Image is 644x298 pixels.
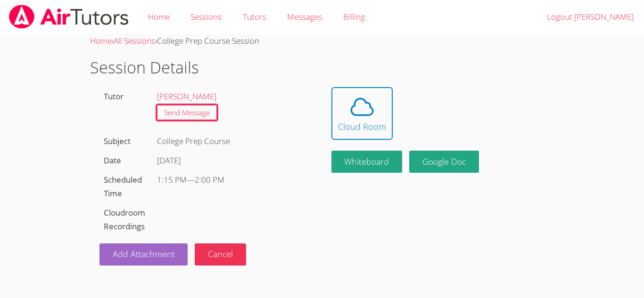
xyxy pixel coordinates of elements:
label: Scheduled Time [104,174,142,199]
button: Cancel [195,243,246,266]
div: [DATE] [157,154,308,168]
span: 1:15 PM [157,174,187,185]
div: College Prep Course [153,132,313,151]
a: Send Message [157,105,217,121]
label: Cloudroom Recordings [104,207,145,232]
a: [PERSON_NAME] [157,91,216,102]
label: Tutor [104,91,124,102]
label: Date [104,155,121,166]
div: › › [90,34,554,48]
div: Cloud Room [338,120,386,133]
span: Messages [287,11,322,22]
a: Home [90,35,112,46]
h1: Session Details [90,56,554,80]
span: 2:00 PM [195,174,224,185]
a: Google Doc [409,151,479,173]
a: All Sessions [114,35,155,46]
a: Add Attachment [99,243,188,266]
label: Subject [104,136,131,146]
button: Cloud Room [331,87,393,140]
img: airtutors_banner-c4298cdbf04f3fff15de1276eac7730deb9818008684d7c2e4769d2f7ddbe033.png [8,5,130,29]
span: College Prep Course Session [157,35,259,46]
div: — [157,173,308,187]
button: Whiteboard [331,151,403,173]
